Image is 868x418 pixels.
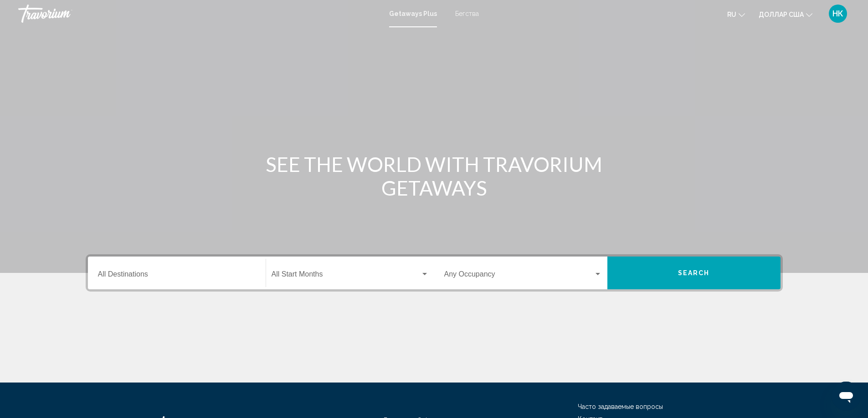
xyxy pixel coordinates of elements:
[578,403,663,410] a: Часто задаваемые вопросы
[759,8,812,21] button: Изменить валюту
[389,10,437,17] a: Getaways Plus
[727,11,736,18] font: ru
[826,4,850,23] button: Меню пользователя
[455,10,479,17] a: Бегства
[18,5,380,23] a: Травориум
[263,152,605,200] h1: SEE THE WORLD WITH TRAVORIUM GETAWAYS
[832,9,843,18] font: НК
[727,8,745,21] button: Изменить язык
[607,257,781,289] button: Search
[832,382,861,411] iframe: Кнопка запуска окна обмена сообщениями
[88,257,781,289] div: Виджет поиска
[678,270,710,277] span: Search
[759,11,804,18] font: доллар США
